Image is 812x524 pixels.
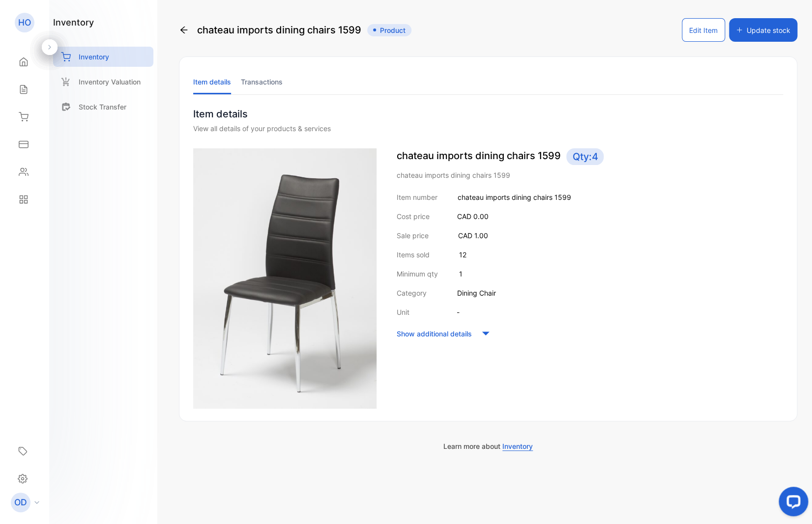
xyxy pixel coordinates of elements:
p: - [456,307,459,317]
a: Inventory Valuation [53,72,153,92]
span: Qty: 4 [566,148,604,165]
p: OD [14,496,27,509]
iframe: LiveChat chat widget [771,483,812,524]
img: item [193,148,377,409]
p: chateau imports dining chairs 1599 [396,170,783,180]
p: 12 [459,249,466,260]
p: Learn more about [179,441,797,451]
p: HO [18,16,31,29]
a: Stock Transfer [53,97,153,117]
p: Sale price [396,230,428,241]
p: chateau imports dining chairs 1599 [396,148,783,165]
p: 1 [459,269,462,279]
p: Inventory [79,52,109,62]
span: CAD 0.00 [457,212,488,221]
p: Category [396,288,426,298]
li: Transactions [241,69,283,94]
h1: inventory [53,16,94,29]
p: Minimum qty [396,269,437,279]
span: Product [367,24,411,36]
span: CAD 1.00 [458,231,488,240]
div: View all details of your products & services [193,123,783,134]
p: Cost price [396,211,429,221]
p: Items sold [396,249,429,260]
li: Item details [193,69,231,94]
p: chateau imports dining chairs 1599 [457,192,571,202]
button: Edit Item [682,18,725,42]
a: Inventory [53,47,153,67]
div: chateau imports dining chairs 1599 [179,18,411,42]
p: Inventory Valuation [79,77,141,87]
span: Inventory [502,442,533,451]
button: Update stock [729,18,797,42]
p: Show additional details [396,329,471,339]
p: Dining Chair [457,288,495,298]
p: Stock Transfer [79,102,126,112]
p: Item number [396,192,437,202]
p: Item details [193,107,783,121]
p: Unit [396,307,409,317]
